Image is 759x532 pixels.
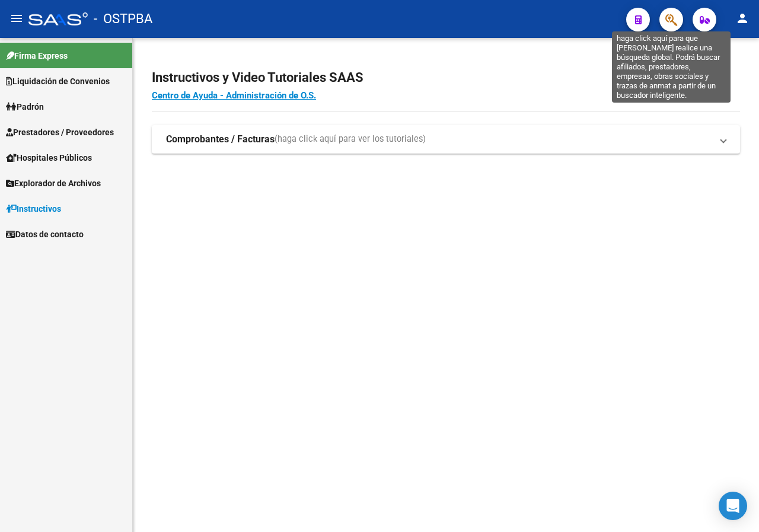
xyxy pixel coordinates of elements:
[9,11,24,26] mat-icon: menu
[6,126,114,139] span: Prestadores / Proveedores
[152,90,316,101] a: Centro de Ayuda - Administración de O.S.
[6,177,101,190] span: Explorador de Archivos
[6,202,61,215] span: Instructivos
[6,100,44,113] span: Padrón
[6,75,110,88] span: Liquidación de Convenios
[166,133,275,146] strong: Comprobantes / Facturas
[719,492,747,520] div: Open Intercom Messenger
[152,125,740,154] mat-expansion-panel-header: Comprobantes / Facturas(haga click aquí para ver los tutoriales)
[6,151,92,164] span: Hospitales Públicos
[6,49,68,62] span: Firma Express
[94,6,152,32] span: - OSTPBA
[275,133,426,146] span: (haga click aquí para ver los tutoriales)
[152,66,740,89] h2: Instructivos y Video Tutoriales SAAS
[735,11,750,26] mat-icon: person
[6,228,84,241] span: Datos de contacto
